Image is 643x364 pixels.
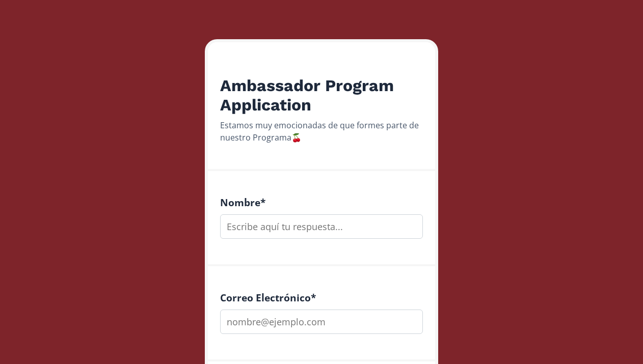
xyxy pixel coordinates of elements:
[220,292,423,303] h4: Correo Electrónico *
[220,76,423,115] h2: Ambassador Program Application
[220,119,423,144] div: Estamos muy emocionadas de que formes parte de nuestro Programa🍒
[220,214,423,239] input: Escribe aquí tu respuesta...
[220,197,423,208] h4: Nombre *
[220,310,423,334] input: nombre@ejemplo.com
